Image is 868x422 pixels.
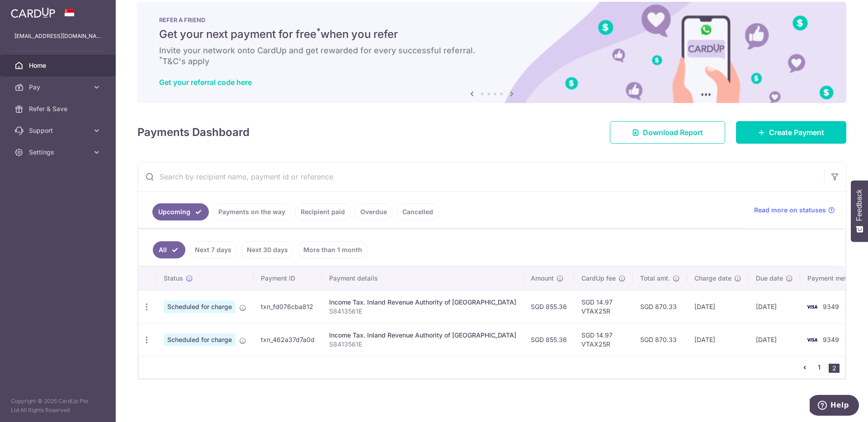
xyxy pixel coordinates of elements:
a: Recipient paid [295,203,351,220]
img: Bank Card [803,334,821,345]
div: Income Tax. Inland Revenue Authority of [GEOGRAPHIC_DATA] [329,298,516,307]
input: Search by recipient name, payment id or reference [138,162,824,191]
img: RAF banner [137,2,846,103]
td: SGD 14.97 VTAX25R [574,323,633,356]
span: Total amt. [640,274,670,283]
a: Next 7 days [189,241,237,258]
span: 9349 [823,336,839,343]
a: More than 1 month [297,241,368,258]
a: Upcoming [152,203,209,220]
td: SGD 870.33 [633,323,687,356]
span: Create Payment [769,127,824,138]
a: Overdue [354,203,393,220]
span: CardUp fee [581,274,616,283]
span: 9349 [823,303,839,310]
span: Support [29,126,89,135]
h5: Get your next payment for free when you refer [159,27,825,42]
span: Charge date [694,274,731,283]
span: Read more on statuses [754,206,826,215]
p: S8413561E [329,340,516,349]
span: Settings [29,148,89,157]
h4: Payments Dashboard [137,124,250,141]
span: Home [29,61,89,70]
td: SGD 855.36 [524,290,574,323]
p: S8413561E [329,307,516,316]
img: CardUp [11,7,55,18]
td: [DATE] [749,323,800,356]
nav: pager [799,356,845,378]
span: Feedback [855,189,863,221]
span: Amount [531,274,554,283]
td: txn_fd076cba812 [254,290,322,323]
p: REFER A FRIEND [159,16,825,23]
h6: Invite your network onto CardUp and get rewarded for every successful referral. T&C's apply [159,45,825,67]
a: Get your referral code here [159,78,252,87]
a: Create Payment [736,121,846,144]
a: All [153,241,185,258]
span: Refer & Save [29,104,89,113]
td: SGD 870.33 [633,290,687,323]
span: Download Report [643,127,703,138]
a: Read more on statuses [754,206,835,215]
span: Due date [756,274,783,283]
span: Scheduled for charge [164,300,236,313]
td: [DATE] [687,290,749,323]
div: Income Tax. Inland Revenue Authority of [GEOGRAPHIC_DATA] [329,331,516,340]
th: Payment ID [254,267,322,290]
a: Cancelled [396,203,439,220]
a: Download Report [610,121,725,144]
span: Scheduled for charge [164,333,236,346]
a: Next 30 days [241,241,294,258]
td: SGD 855.36 [524,323,574,356]
td: [DATE] [687,323,749,356]
td: [DATE] [749,290,800,323]
button: Feedback - Show survey [851,180,868,242]
p: [EMAIL_ADDRESS][DOMAIN_NAME] [14,32,101,41]
li: 2 [829,364,840,373]
a: Payments on the way [212,203,291,220]
th: Payment details [322,267,524,290]
span: Pay [29,83,89,92]
a: 1 [814,362,825,373]
td: SGD 14.97 VTAX25R [574,290,633,323]
img: Bank Card [803,301,821,312]
iframe: Opens a widget where you can find more information [810,395,859,417]
td: txn_462a37d7a0d [254,323,322,356]
span: Status [164,274,183,283]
